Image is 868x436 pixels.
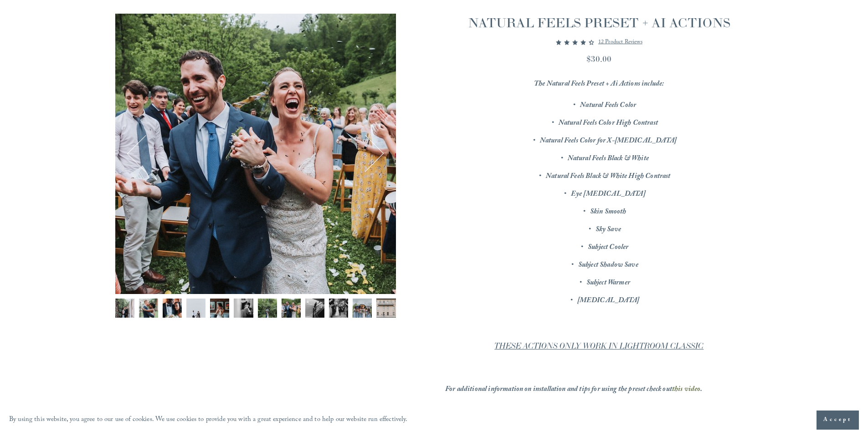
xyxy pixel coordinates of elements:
button: Image 11 of 12 [353,299,372,323]
em: The Natural Feels Preset Pack has been tested and works with all major camera bodies. This includ... [445,403,728,430]
em: [MEDICAL_DATA] [577,295,639,307]
img: DSCF8358.jpg (Copy) [353,299,372,318]
button: Image 1 of 12 [115,299,134,323]
em: . [700,384,702,396]
em: For additional information on installation and tips for using the preset check out [445,384,672,396]
em: Natural Feels Color for X-[MEDICAL_DATA] [540,135,677,147]
em: Skin Smooth [590,206,627,218]
div: Gallery thumbnails [115,299,396,323]
button: Image 10 of 12 [329,299,348,323]
img: DSCF7340.jpg (Copy) [376,299,395,318]
h1: NATURAL FEELS PRESET + AI ACTIONS [445,14,753,32]
div: $30.00 [445,53,753,65]
em: The Natural Feels Preset + Ai Actions include: [534,78,664,91]
em: Sky Save [596,224,621,236]
em: Natural Feels Color [580,100,636,112]
a: this video [672,384,701,396]
button: Image 5 of 12 [210,299,229,323]
em: Eye [MEDICAL_DATA] [571,188,646,201]
button: Image 7 of 12 [258,299,277,323]
img: FUJ15149.jpg (Copy) [329,299,348,318]
span: Accept [823,416,852,425]
img: DSCF9372.jpg (Copy) [234,299,253,318]
img: FUJ18856 copy.jpg (Copy) [186,299,205,318]
a: 12 product reviews [598,37,642,48]
em: THESE ACTIONS ONLY WORK IN LIGHTROOM CLASSIC [494,341,704,351]
button: Previous [128,136,163,171]
img: FUJ14832.jpg (Copy) [210,299,229,318]
button: Image 4 of 12 [186,299,205,323]
img: DSCF8972.jpg (Copy) [163,299,182,318]
p: By using this website, you agree to our use of cookies. We use cookies to provide you with a grea... [9,414,408,427]
button: Image 9 of 12 [305,299,324,323]
img: DSCF9013.jpg (Copy) [115,299,134,318]
div: Gallery [115,14,396,366]
button: Image 6 of 12 [234,299,253,323]
button: Image 3 of 12 [163,299,182,323]
em: Natural Feels Black & White High Contrast [546,171,670,183]
em: Subject Cooler [588,242,628,254]
em: Natural Feels Color High Contrast [559,117,658,130]
button: Accept [817,411,859,430]
button: Image 2 of 12 [139,299,158,323]
button: Image 12 of 12 [376,299,395,323]
button: Image 8 of 12 [282,299,301,323]
em: Natural Feels Black & White [568,153,649,165]
em: Subject Shadow Save [578,259,638,272]
button: Next [348,136,383,171]
em: Subject Warmer [586,277,630,289]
